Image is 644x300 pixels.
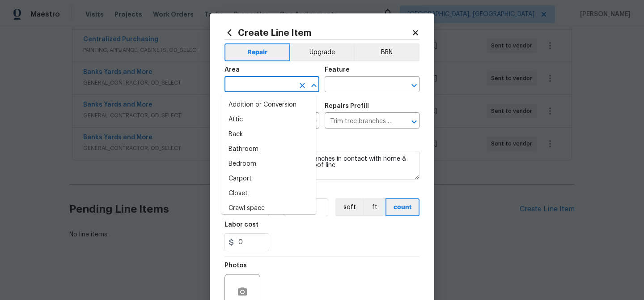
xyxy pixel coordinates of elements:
button: Clear [296,79,309,92]
li: Closet [221,186,316,201]
textarea: Trim back overgrown tree branches in contact with home & branches hanging low over roof line. [225,151,419,180]
li: Crawl space [221,201,316,216]
li: Back [221,127,316,142]
li: Addition or Conversion [221,98,316,112]
h5: Labor cost [225,222,258,228]
li: Attic [221,112,316,127]
button: count [386,198,419,216]
h5: Repairs Prefill [325,103,369,109]
h5: Area [225,67,240,73]
button: ft [363,198,386,216]
li: Bathroom [221,142,316,157]
button: Upgrade [290,43,354,61]
li: Bedroom [221,157,316,171]
button: BRN [354,43,419,61]
h2: Create Line Item [225,28,411,38]
button: sqft [335,198,363,216]
button: Repair [225,43,290,61]
h5: Photos [225,262,247,269]
button: Open [408,116,420,128]
button: Close [308,79,320,92]
h5: Feature [325,67,350,73]
li: Carport [221,171,316,186]
button: Open [408,79,420,92]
